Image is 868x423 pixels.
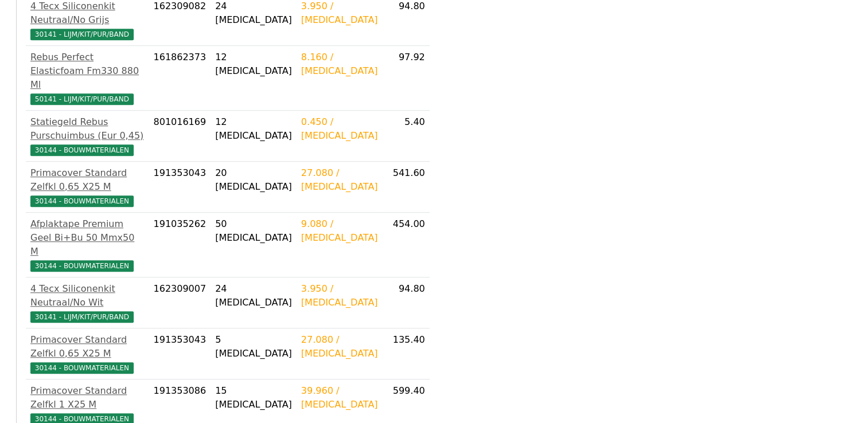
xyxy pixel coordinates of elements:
div: Statiegeld Rebus Purschuimbus (Eur 0,45) [30,115,144,143]
td: 541.60 [382,162,429,213]
td: 135.40 [382,328,429,379]
div: 9.080 / [MEDICAL_DATA] [301,217,378,245]
a: Statiegeld Rebus Purschuimbus (Eur 0,45)30144 - BOUWMATERIALEN [30,115,144,156]
div: 15 [MEDICAL_DATA] [215,384,292,412]
div: 5 [MEDICAL_DATA] [215,333,292,361]
div: 20 [MEDICAL_DATA] [215,166,292,194]
td: 5.40 [382,111,429,162]
div: 27.080 / [MEDICAL_DATA] [301,333,378,361]
div: 8.160 / [MEDICAL_DATA] [301,50,378,78]
td: 94.80 [382,277,429,328]
div: 27.080 / [MEDICAL_DATA] [301,166,378,194]
a: Primacover Standard Zelfkl 0,65 X25 M30144 - BOUWMATERIALEN [30,166,144,207]
td: 191035262 [149,213,211,277]
td: 161862373 [149,46,211,111]
div: 50 [MEDICAL_DATA] [215,217,292,245]
span: 30144 - BOUWMATERIALEN [30,260,134,272]
span: 30144 - BOUWMATERIALEN [30,144,134,156]
a: 4 Tecx Siliconenkit Neutraal/No Wit30141 - LIJM/KIT/PUR/BAND [30,282,144,323]
td: 454.00 [382,213,429,277]
div: Primacover Standard Zelfkl 0,65 X25 M [30,166,144,194]
span: 50141 - LIJM/KIT/PUR/BAND [30,93,134,105]
div: 3.950 / [MEDICAL_DATA] [301,282,378,310]
td: 162309007 [149,277,211,328]
span: 30141 - LIJM/KIT/PUR/BAND [30,29,134,40]
div: 12 [MEDICAL_DATA] [215,50,292,78]
div: Primacover Standard Zelfkl 1 X25 M [30,384,144,412]
div: 39.960 / [MEDICAL_DATA] [301,384,378,412]
div: 4 Tecx Siliconenkit Neutraal/No Wit [30,282,144,310]
td: 97.92 [382,46,429,111]
span: 30141 - LIJM/KIT/PUR/BAND [30,311,134,323]
td: 191353043 [149,328,211,379]
div: Rebus Perfect Elasticfoam Fm330 880 Ml [30,50,144,92]
div: Afplaktape Premium Geel Bi+Bu 50 Mmx50 M [30,217,144,258]
div: 0.450 / [MEDICAL_DATA] [301,115,378,143]
td: 191353043 [149,162,211,213]
span: 30144 - BOUWMATERIALEN [30,195,134,207]
td: 801016169 [149,111,211,162]
div: 12 [MEDICAL_DATA] [215,115,292,143]
div: Primacover Standard Zelfkl 0,65 X25 M [30,333,144,361]
div: 24 [MEDICAL_DATA] [215,282,292,310]
a: Afplaktape Premium Geel Bi+Bu 50 Mmx50 M30144 - BOUWMATERIALEN [30,217,144,272]
span: 30144 - BOUWMATERIALEN [30,362,134,374]
a: Primacover Standard Zelfkl 0,65 X25 M30144 - BOUWMATERIALEN [30,333,144,374]
a: Rebus Perfect Elasticfoam Fm330 880 Ml50141 - LIJM/KIT/PUR/BAND [30,50,144,105]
